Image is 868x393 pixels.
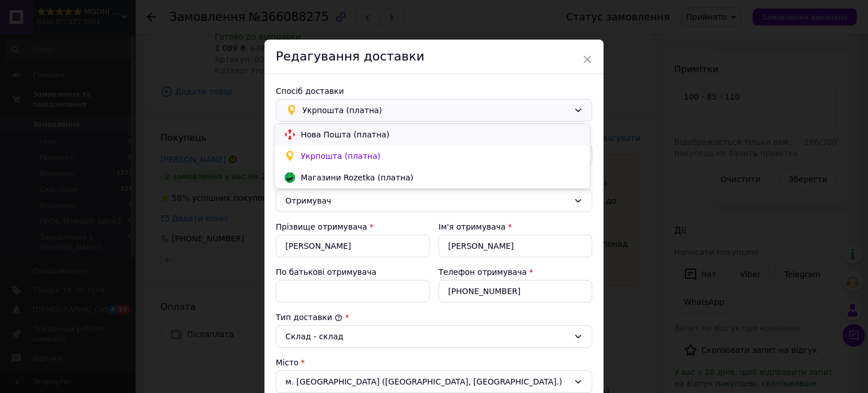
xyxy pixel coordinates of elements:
input: +380 [439,280,592,303]
div: Тип доставки [276,312,592,323]
span: Укрпошта (платна) [301,150,581,162]
span: Магазини Rozetka (платна) [301,172,581,183]
div: м. [GEOGRAPHIC_DATA] ([GEOGRAPHIC_DATA], [GEOGRAPHIC_DATA].) [276,370,592,393]
label: Телефон отримувача [439,267,527,277]
div: Спосіб доставки [276,85,592,97]
span: Нова Пошта (платна) [301,129,581,140]
label: Прізвище отримувача [276,222,367,231]
div: Отримувач [285,195,569,207]
label: По батькові отримувача [276,267,376,277]
div: Склад - склад [285,330,569,343]
div: Редагування доставки [264,40,604,74]
label: Ім'я отримувача [439,222,506,231]
span: × [582,50,592,69]
span: Укрпошта (платна) [302,104,569,116]
div: Місто [276,357,592,368]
